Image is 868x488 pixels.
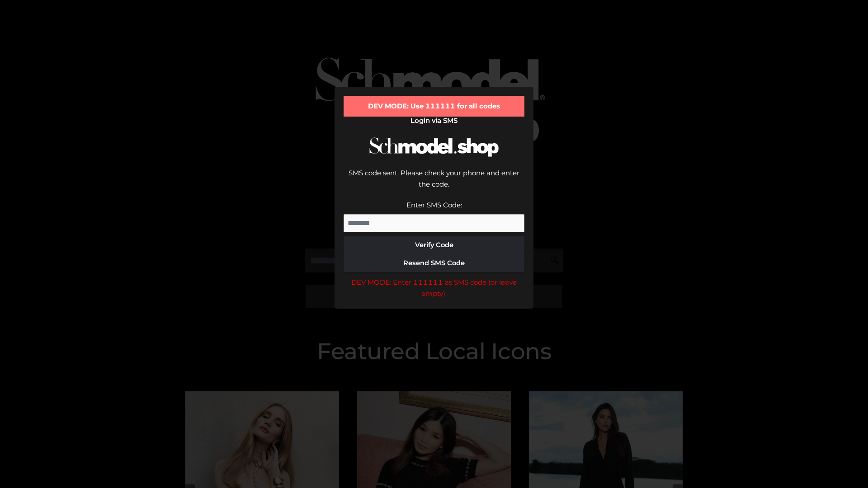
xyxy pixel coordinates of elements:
[344,117,524,125] h2: Login via SMS
[344,277,524,300] div: DEV MODE: Enter 111111 as SMS code (or leave empty).
[344,167,524,199] div: SMS code sent. Please check your phone and enter the code.
[406,201,462,209] label: Enter SMS Code:
[344,236,524,254] button: Verify Code
[366,129,502,165] img: Schmodel Logo
[344,96,524,117] div: DEV MODE: Use 111111 for all codes
[344,254,524,272] button: Resend SMS Code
